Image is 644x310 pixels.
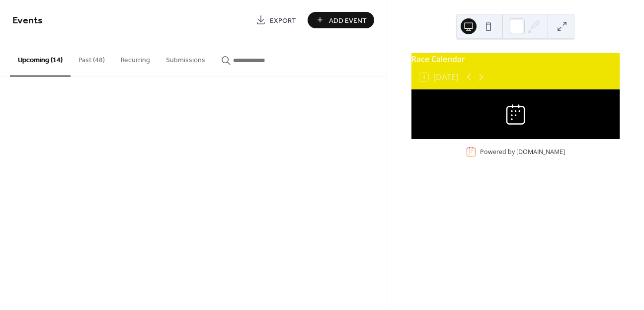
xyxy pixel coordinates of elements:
span: Events [12,11,43,30]
div: Powered by [480,148,565,156]
button: Submissions [158,40,213,76]
div: Race Calendar [411,53,620,65]
span: Export [270,15,296,26]
a: [DOMAIN_NAME] [516,148,565,156]
button: Past (48) [71,40,113,76]
button: Recurring [113,40,158,76]
a: Export [248,12,304,28]
span: Add Event [329,15,367,26]
button: Add Event [308,12,374,28]
button: Upcoming (14) [10,40,71,77]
